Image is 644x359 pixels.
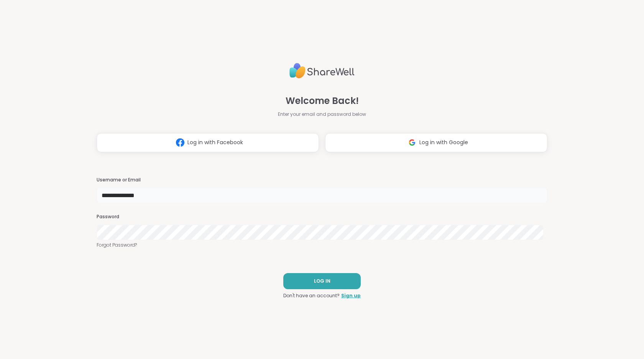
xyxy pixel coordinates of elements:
[314,278,330,285] span: LOG IN
[405,135,419,150] img: ShareWell Logomark
[97,133,319,152] button: Log in with Facebook
[97,177,547,183] h3: Username or Email
[289,60,355,82] img: ShareWell Logo
[283,292,340,299] span: Don't have an account?
[97,214,547,220] h3: Password
[325,133,547,152] button: Log in with Google
[286,94,359,108] span: Welcome Back!
[187,138,243,147] span: Log in with Facebook
[341,292,361,299] a: Sign up
[97,242,547,249] a: Forgot Password?
[173,135,187,150] img: ShareWell Logomark
[283,273,361,289] button: LOG IN
[278,111,366,118] span: Enter your email and password below
[419,138,468,147] span: Log in with Google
